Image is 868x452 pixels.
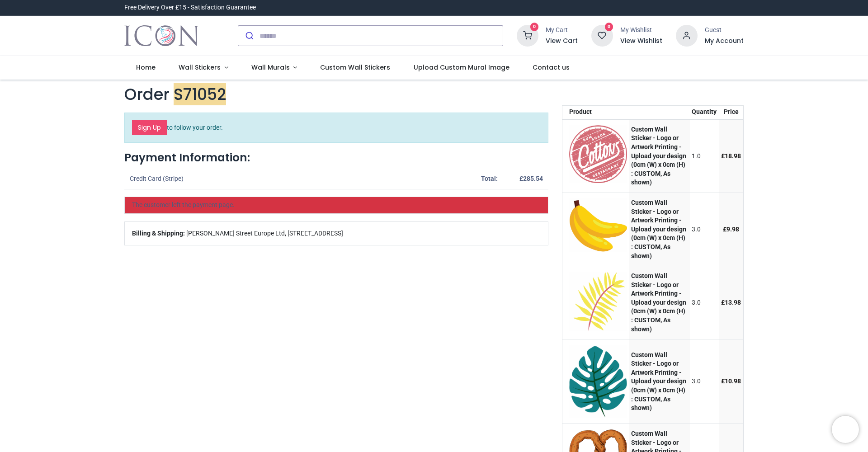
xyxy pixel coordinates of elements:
[179,63,221,72] span: Wall Stickers
[725,152,741,160] span: 18.98
[690,106,719,119] th: Quantity
[631,199,686,259] strong: Custom Wall Sticker - Logo or Artwork Printing - Upload your design (0cm (W) x 0cm (H) : CUSTOM, ...
[569,272,627,331] img: wERMyE3r1nIJwAAAABJRU5ErkJggg==
[481,175,498,182] strong: Total:
[554,3,744,12] iframe: Customer reviews powered by Trustpilot
[569,198,627,252] img: AP04AAAAASUVORK5CYII=
[186,229,343,238] span: [PERSON_NAME] Street Europe Ltd, [STREET_ADDRESS]
[692,225,717,234] div: 3.0
[620,37,662,46] a: View Wishlist
[719,106,743,119] th: Price
[721,377,741,385] span: £
[124,23,199,48] img: Icon Wall Stickers
[124,113,548,143] p: to follow your order.
[530,23,539,31] sup: 0
[569,345,627,418] img: B5amHI+ybpAEAAAAAElFTkSuQmCC
[132,201,235,208] span: The customer left the payment page.
[832,416,859,443] iframe: Brevo live chat
[705,37,744,46] a: My Account
[721,152,741,160] span: £
[519,175,543,182] strong: £
[591,32,613,39] a: 0
[124,150,250,165] strong: Payment Information:
[251,63,290,72] span: Wall Murals
[546,37,578,46] a: View Cart
[132,120,167,136] a: Sign Up
[124,3,256,12] div: Free Delivery Over £15 - Satisfaction Guarantee
[414,63,509,72] span: Upload Custom Mural Image
[692,377,717,386] div: 3.0
[517,32,538,39] a: 0
[124,23,199,48] a: Logo of Icon Wall Stickers
[605,23,613,31] sup: 0
[631,351,686,412] strong: Custom Wall Sticker - Logo or Artwork Printing - Upload your design (0cm (W) x 0cm (H) : CUSTOM, ...
[726,226,739,233] span: 9.98
[692,298,717,307] div: 3.0
[631,272,686,333] strong: Custom Wall Sticker - Logo or Artwork Printing - Upload your design (0cm (W) x 0cm (H) : CUSTOM, ...
[723,226,739,233] span: £
[631,126,686,186] strong: Custom Wall Sticker - Logo or Artwork Printing - Upload your design (0cm (W) x 0cm (H) : CUSTOM, ...
[167,56,240,80] a: Wall Stickers
[721,299,741,306] span: £
[620,26,662,35] div: My Wishlist
[562,106,629,119] th: Product
[174,83,226,105] em: S71052
[533,63,570,72] span: Contact us
[240,56,309,80] a: Wall Murals
[320,63,390,72] span: Custom Wall Stickers
[705,26,744,35] div: Guest
[569,125,627,183] img: XxYeHMrFWRhDaMzp9U1p9NHNsT3V7f1WnPIiACIiACIiACIiACInAmAv8fVqwHhRI7FD8AAAAASUVORK5CYII=
[136,63,156,72] span: Home
[523,175,543,182] span: 285.54
[692,152,717,161] div: 1.0
[725,377,741,385] span: 10.98
[238,26,259,46] button: Submit
[132,230,185,237] b: Billing & Shipping:
[725,299,741,306] span: 13.98
[124,83,170,105] span: Order
[124,169,458,189] td: Credit Card (Stripe)
[546,26,578,35] div: My Cart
